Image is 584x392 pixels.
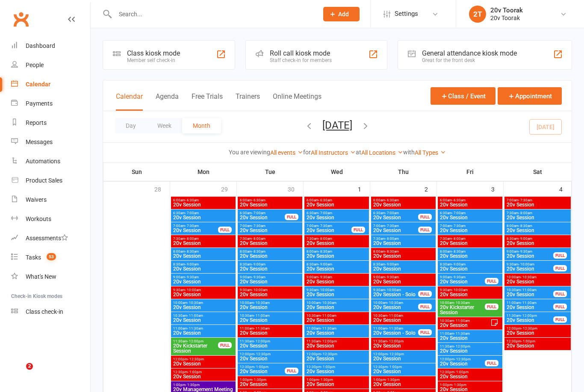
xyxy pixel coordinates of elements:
span: - 9:30am [319,275,332,279]
a: Class kiosk mode [11,302,90,321]
span: 7:00am [373,224,419,228]
span: - 7:00am [185,211,199,215]
a: Messages [11,133,90,152]
a: All events [270,149,303,156]
span: - 11:30am [521,301,537,305]
span: 20v Session [506,215,569,220]
span: 7:30am [506,211,569,215]
span: 20v Session [306,202,367,207]
span: 20v Session [239,279,301,284]
div: FULL [553,252,567,259]
strong: for [303,149,311,156]
span: - 12:30pm [521,327,537,330]
span: 20v Session [239,215,285,220]
div: 20v Toorak [490,6,523,14]
input: Search... [112,8,312,20]
span: 10:00am [439,301,485,305]
span: - 8:30am [519,224,532,228]
span: 9:30am [373,288,419,292]
span: 20v Session [373,215,419,220]
span: - 11:00am [521,288,537,292]
span: - 11:30am [254,327,270,330]
th: Fri [437,163,504,181]
span: 11:30am [306,339,367,343]
span: 20v Session [506,305,554,310]
span: 20v Session [439,202,501,207]
span: - 8:30am [185,250,199,253]
span: 12:00pm [506,327,569,330]
span: 20v Session [506,202,569,207]
span: 20v Session [506,253,554,259]
span: - 8:30am [452,250,466,253]
span: 9:00am [173,275,234,279]
span: 20v Session [373,202,434,207]
span: 20v Session [506,241,569,246]
span: - 8:00am [519,211,532,215]
span: - 10:30am [387,301,403,305]
span: - 9:30am [252,275,265,279]
button: Week [147,118,182,133]
a: Payments [11,94,90,113]
th: Sun [103,163,170,181]
span: - 10:30am [254,301,270,305]
span: 20v Session [239,202,301,207]
span: 7:00am [506,198,569,202]
div: Tasks [26,254,41,261]
span: - 7:30am [519,198,532,202]
span: 20v Session [439,323,490,328]
th: Sat [504,163,572,181]
div: FULL [418,329,432,336]
span: 20v Session [239,241,301,246]
a: Assessments [11,229,90,248]
span: 2 [26,363,33,370]
span: 20v Session [439,292,501,297]
button: Month [182,118,221,133]
span: Settings [395,4,418,24]
span: - 8:30am [385,250,399,253]
th: Wed [304,163,370,181]
span: 20v Session [506,266,554,271]
span: 20v Session [373,241,434,246]
button: Agenda [156,92,179,111]
span: 8:30am [506,237,569,241]
span: 20v Session [239,228,301,233]
span: 12:30pm [506,339,569,343]
span: - 11:00am [254,314,270,318]
span: 8:00am [173,250,234,253]
span: 10:30am [506,288,554,292]
span: 20v Session [306,305,367,310]
span: - 10:30am [454,301,470,305]
span: 20v Session [173,330,234,336]
span: - 7:30am [385,224,399,228]
span: - 8:00am [385,237,399,241]
span: 20v Session [306,215,367,220]
div: FULL [418,291,432,297]
span: - 6:30am [319,198,332,202]
span: 9:30am [506,262,554,266]
button: Class / Event [431,87,496,105]
a: Reports [11,113,90,133]
span: 7:30am [239,237,301,241]
span: 7:30am [373,237,434,241]
span: - 10:00am [452,288,468,292]
span: 8:00am [239,250,301,253]
span: - 11:30am [187,327,203,330]
div: Class kiosk mode [127,49,180,57]
span: 10:30am [439,319,490,323]
span: 20v Session [439,215,501,220]
span: - 8:30am [252,250,265,253]
span: 9:00am [506,250,554,253]
span: 7:00am [306,224,352,228]
div: Dashboard [26,42,55,49]
span: 9:00am [239,275,301,279]
span: - 11:30am [454,332,470,336]
span: 20v Session [373,305,419,310]
span: - 10:00am [319,288,334,292]
span: - 12:00pm [521,314,537,318]
span: 8:00am [373,250,434,253]
a: All Locations [361,149,403,156]
span: - 7:00am [319,211,332,215]
div: FULL [553,291,567,297]
div: 2 [425,182,437,196]
div: 3 [491,182,503,196]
